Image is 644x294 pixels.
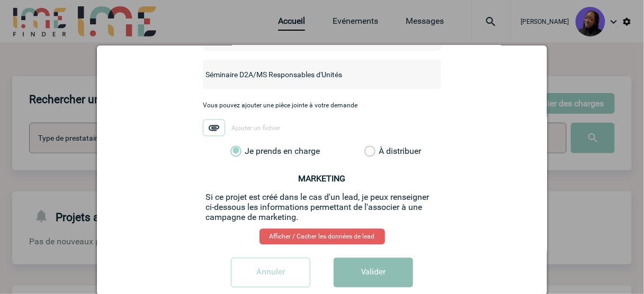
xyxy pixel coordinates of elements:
[205,174,439,184] h3: MARKETING
[205,192,439,223] p: Si ce projet est créé dans le cas d'un lead, je peux renseigner ci-dessous les informations perme...
[230,146,248,157] label: Je prends en charge
[203,102,441,109] p: Vous pouvez ajouter une pièce jointe à votre demande
[260,229,385,245] a: Afficher / Cacher les données de lead
[203,68,413,81] input: Nom de l'événement
[334,258,413,288] button: Valider
[364,146,375,157] label: À distribuer
[231,125,280,132] span: Ajouter un fichier
[231,258,310,288] input: Annuler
